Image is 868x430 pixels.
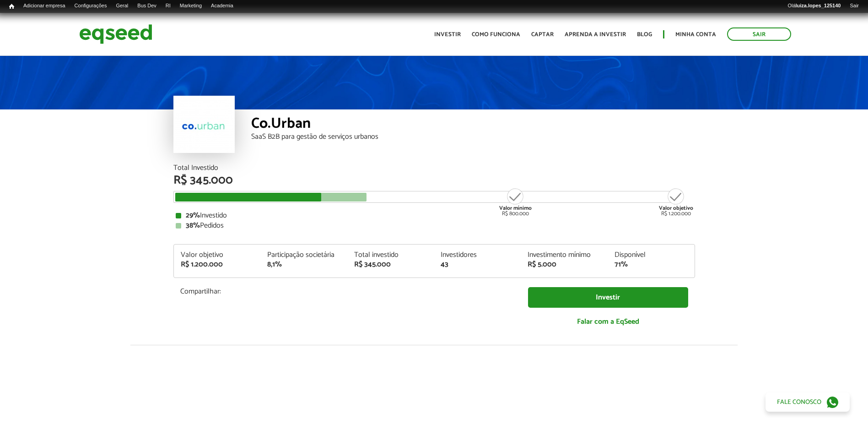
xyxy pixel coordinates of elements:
div: R$ 345.000 [173,174,695,186]
div: Investido [176,212,693,219]
a: Blog [637,32,652,38]
div: R$ 5.000 [528,261,601,268]
div: 8,1% [267,261,340,268]
a: Oláluiza.lopes_125140 [783,2,845,10]
div: R$ 800.000 [498,187,533,217]
a: Aprenda a investir [565,32,626,38]
a: Marketing [175,2,206,10]
div: R$ 345.000 [354,261,427,268]
a: RI [161,2,175,10]
div: Investidores [441,251,514,259]
a: Início [5,2,19,11]
a: Minha conta [675,32,716,38]
p: Compartilhar: [180,287,514,296]
a: Investir [528,287,688,308]
div: Co.Urban [251,116,695,133]
span: Início [9,3,14,10]
strong: Valor mínimo [499,204,532,212]
div: SaaS B2B para gestão de serviços urbanos [251,133,695,141]
a: Falar com a EqSeed [528,312,688,331]
strong: 38% [186,219,200,232]
a: Investir [434,32,461,38]
div: 71% [615,261,688,268]
div: Investimento mínimo [528,251,601,259]
a: Bus Dev [133,2,161,10]
div: Pedidos [176,222,693,229]
a: Configurações [70,2,112,10]
a: Geral [111,2,133,10]
div: Disponível [615,251,688,259]
img: EqSeed [79,22,152,46]
a: Captar [531,32,554,38]
a: Adicionar empresa [19,2,70,10]
a: Academia [206,2,238,10]
div: R$ 1.200.000 [181,261,254,268]
strong: luiza.lopes_125140 [796,3,841,8]
strong: Valor objetivo [659,204,693,212]
div: Total investido [354,251,427,259]
a: Sair [845,2,863,10]
div: 43 [441,261,514,268]
div: R$ 1.200.000 [659,187,693,217]
div: Total Investido [173,164,695,172]
a: Sair [727,27,791,41]
a: Como funciona [472,32,520,38]
div: Participação societária [267,251,340,259]
a: Fale conosco [766,392,850,412]
div: Valor objetivo [181,251,254,259]
strong: 29% [186,209,200,222]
